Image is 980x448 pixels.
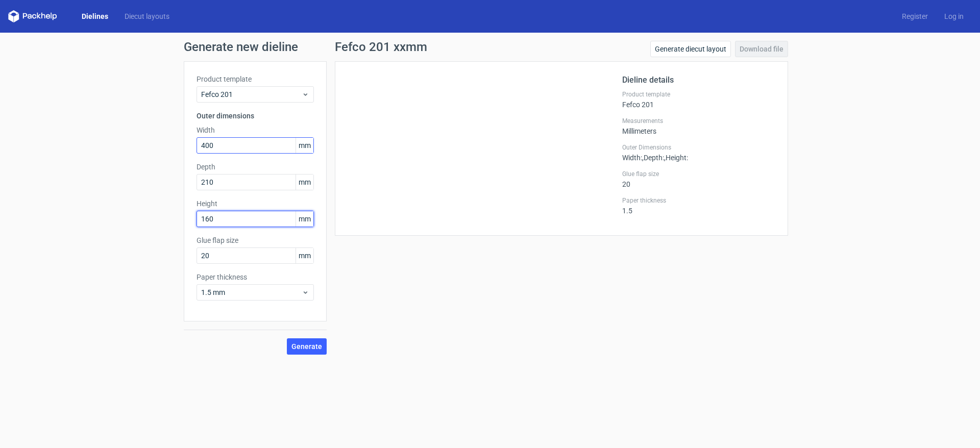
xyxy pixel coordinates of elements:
label: Width [197,125,314,135]
a: Log in [936,11,972,21]
span: mm [296,175,313,190]
span: Width : [622,154,642,162]
h1: Fefco 201 xxmm [335,41,427,53]
div: Fefco 201 [622,90,775,109]
span: Fefco 201 [201,89,302,99]
span: mm [296,248,313,263]
label: Product template [622,90,775,98]
label: Glue flap size [622,170,775,178]
label: Product template [197,74,314,84]
div: 1.5 [622,196,775,215]
span: 1.5 mm [201,287,302,297]
div: Millimeters [622,117,775,135]
h3: Outer dimensions [197,111,314,121]
button: Generate [287,338,327,355]
span: mm [296,211,313,227]
label: Outer Dimensions [622,143,775,152]
span: , Height : [664,154,688,162]
label: Glue flap size [197,235,314,245]
a: Dielines [73,11,116,21]
span: Generate [291,343,322,350]
label: Depth [197,162,314,172]
label: Height [197,198,314,209]
label: Measurements [622,117,775,125]
h1: Generate new dieline [184,41,796,53]
span: mm [296,138,313,153]
div: 20 [622,170,775,188]
a: Register [894,11,936,21]
h2: Dieline details [622,74,775,86]
a: Diecut layouts [116,11,178,21]
label: Paper thickness [622,196,775,205]
a: Generate diecut layout [650,41,731,57]
label: Paper thickness [197,272,314,282]
span: , Depth : [642,154,664,162]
